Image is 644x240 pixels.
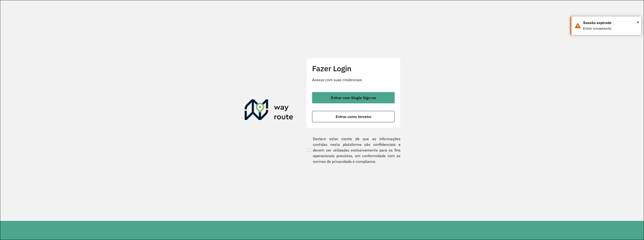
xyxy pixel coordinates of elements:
[336,115,371,118] span: Entrar como terceiro
[312,77,395,83] p: Acesse com suas credenciais
[583,20,638,26] div: Sessão expirada
[637,19,639,26] span: ×
[637,19,639,26] button: Close
[245,99,293,122] img: Roteirizador AmbevTech
[312,64,395,73] h2: Fazer Login
[331,96,376,100] span: Entrar com Single Sign-on
[312,111,395,122] button: button
[583,26,638,31] div: Entre novamente
[312,92,395,103] button: button
[306,136,401,164] label: Declaro estar ciente de que as informações contidas nesta plataforma são confidenciais e devem se...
